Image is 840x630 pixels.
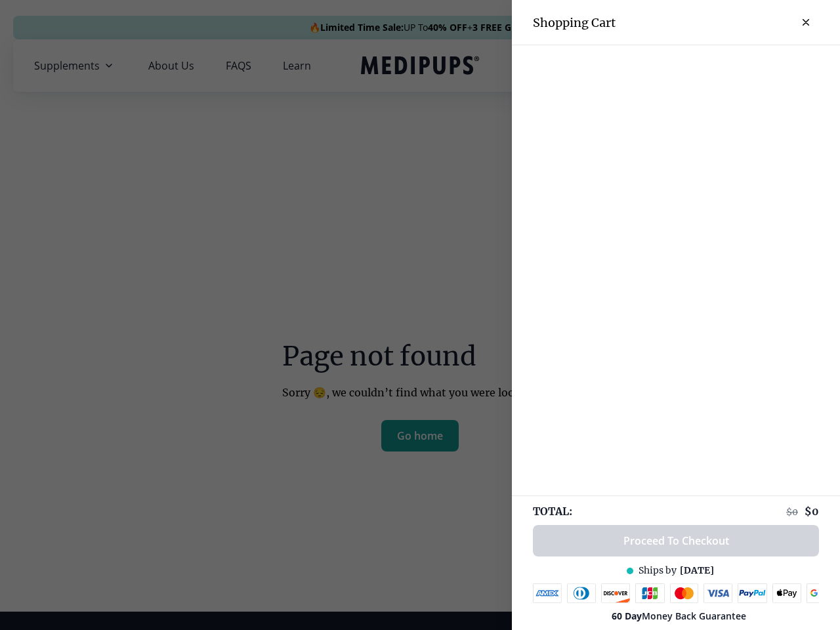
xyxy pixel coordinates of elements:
[805,505,819,518] span: $ 0
[639,564,677,577] span: Ships by
[738,583,767,603] img: paypal
[703,583,732,603] img: visa
[533,15,616,30] h3: Shopping Cart
[807,583,836,603] img: google
[786,506,798,518] span: $ 0
[601,583,630,603] img: discover
[612,610,746,622] span: Money Back Guarantee
[680,564,714,577] span: [DATE]
[612,610,642,622] strong: 60 Day
[793,9,819,35] button: close-cart
[772,583,801,603] img: apple
[635,583,665,603] img: jcb
[533,504,572,518] span: TOTAL:
[567,583,596,603] img: diners-club
[670,583,699,603] img: mastercard
[533,583,562,603] img: amex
